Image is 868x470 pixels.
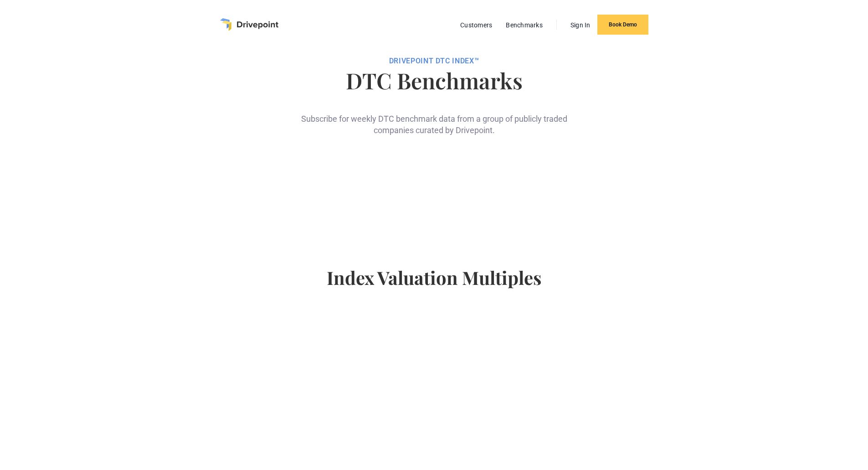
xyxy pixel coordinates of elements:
div: Subscribe for weekly DTC benchmark data from a group of publicly traded companies curated by Driv... [298,98,571,136]
iframe: Form 0 [312,150,556,230]
a: home [220,18,278,31]
a: Benchmarks [501,19,547,31]
h1: DTC Benchmarks [185,69,683,91]
a: Sign In [566,19,595,31]
a: Customers [456,19,497,31]
a: Book Demo [597,15,648,35]
div: DRIVEPOiNT DTC Index™ [185,57,683,66]
h4: Index Valuation Multiples [185,267,683,303]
